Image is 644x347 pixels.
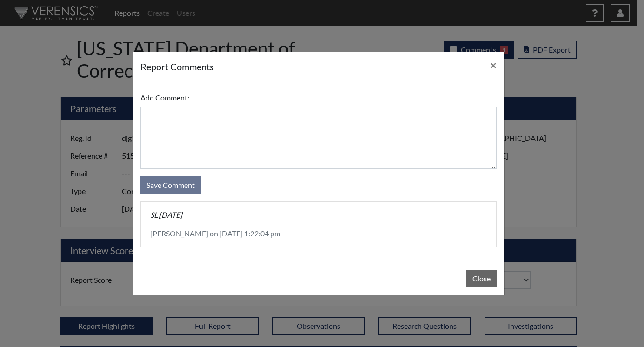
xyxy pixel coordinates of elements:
[150,209,487,220] p: SL [DATE]
[140,176,201,194] button: Save Comment
[140,60,214,73] h5: report Comments
[140,89,189,107] label: Add Comment:
[483,52,504,78] button: Close
[466,270,497,287] button: Close
[150,228,487,239] p: [PERSON_NAME] on [DATE] 1:22:04 pm
[490,58,497,72] span: ×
